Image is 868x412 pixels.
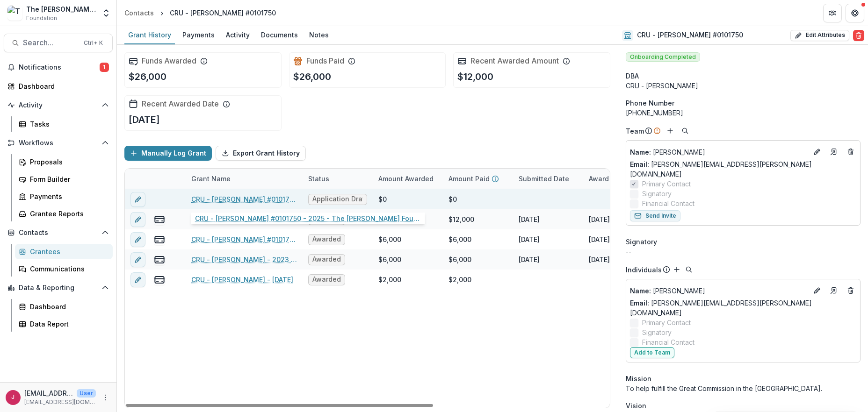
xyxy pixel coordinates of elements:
button: Open Contacts [4,225,113,240]
div: Grant Name [186,174,236,184]
a: Tasks [15,116,113,132]
button: Search [680,125,691,136]
div: Proposals [30,157,105,167]
div: [PHONE_NUMBER] [626,108,861,118]
a: Dashboard [4,78,113,94]
div: Form Builder [30,174,105,184]
span: Awarded [312,235,341,243]
div: Dashboard [19,81,105,91]
button: Export Grant History [216,146,306,161]
button: Add to Team [630,347,674,358]
a: Communications [15,261,113,277]
div: Submitted Date [513,169,583,189]
div: Data Report [30,319,105,329]
div: CRU - [PERSON_NAME] [626,81,861,91]
div: Payments [30,192,105,201]
div: Status [303,169,373,189]
div: Communications [30,264,105,274]
a: Payments [15,189,113,204]
div: Grant Name [186,169,303,189]
div: [DATE] [589,255,610,264]
span: Financial Contact [642,199,694,208]
div: [DATE] [589,214,610,224]
span: Vision [626,401,646,411]
p: [DATE] [129,113,160,127]
span: Mission [626,374,651,384]
a: CRU - [PERSON_NAME] #0101750 - 2024 - The [PERSON_NAME] Foundation Grant Proposal Application [191,234,297,244]
p: Individuals [626,265,662,275]
h2: Recent Awarded Amount [470,57,559,65]
span: Name : [630,287,651,295]
span: DBA [626,71,639,81]
div: The [PERSON_NAME] Foundation [26,4,96,14]
span: 1 [100,63,109,72]
div: Amount Awarded [373,174,439,184]
a: Dashboard [15,299,113,314]
span: Phone Number [626,98,674,108]
div: $12,000 [448,214,474,224]
button: view-payments [154,274,165,285]
a: Documents [257,26,302,44]
span: Primary Contact [642,318,691,327]
div: Amount Paid [443,169,513,189]
a: CRU - [PERSON_NAME] #0101750 - 2025 - The [PERSON_NAME] Foundation Grant Proposal Application [191,194,297,204]
div: Grant History [124,28,175,42]
div: Status [303,174,335,184]
button: Open Activity [4,98,113,113]
a: Grantee Reports [15,206,113,221]
a: Grantees [15,244,113,259]
div: [DATE] [519,214,540,224]
p: [EMAIL_ADDRESS][DOMAIN_NAME] [24,388,73,398]
button: Notifications1 [4,60,113,75]
button: Edit [811,285,823,296]
button: Send Invite [630,210,680,221]
span: Workflows [19,139,98,147]
h2: CRU - [PERSON_NAME] #0101750 [637,31,743,39]
a: Payments [179,26,218,44]
div: [DATE] [519,234,540,244]
div: Activity [222,28,253,42]
button: Open Data & Reporting [4,280,113,295]
a: Data Report [15,316,113,332]
button: Search... [4,34,113,52]
p: To help fulfill the Great Commission in the [GEOGRAPHIC_DATA]. [626,384,861,393]
a: CRU - [PERSON_NAME] - [DATE] [191,275,293,284]
div: Grantees [30,247,105,256]
span: Onboarding Completed [626,52,700,62]
div: $2,000 [378,275,401,284]
button: Open Workflows [4,135,113,150]
span: Primary Contact [642,179,691,189]
span: Signatory [642,189,672,199]
span: Search... [23,38,78,47]
a: Notes [305,26,333,44]
a: Grant History [124,26,175,44]
p: [PERSON_NAME] [630,286,808,296]
div: Tasks [30,119,105,129]
button: view-payments [154,234,165,245]
div: $0 [378,194,387,204]
span: Email: [630,299,649,307]
h2: Funds Awarded [142,57,196,65]
span: Awarded [312,215,341,223]
span: Data & Reporting [19,284,98,292]
div: Contacts [124,8,154,18]
button: Search [683,264,694,275]
div: Amount Awarded [373,169,443,189]
span: Activity [19,101,98,109]
button: Delete [853,30,864,41]
div: Payments [179,28,218,42]
button: Edit [811,146,823,157]
a: Email: [PERSON_NAME][EMAIL_ADDRESS][PERSON_NAME][DOMAIN_NAME] [630,159,856,179]
button: Partners [823,4,842,22]
span: Signatory [626,237,657,247]
div: $6,000 [448,234,471,244]
div: $2,000 [448,275,471,284]
button: Deletes [845,285,856,296]
button: edit [130,272,145,287]
span: Name : [630,148,651,156]
div: Notes [305,28,333,42]
div: [DATE] [589,234,610,244]
button: view-payments [154,214,165,225]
